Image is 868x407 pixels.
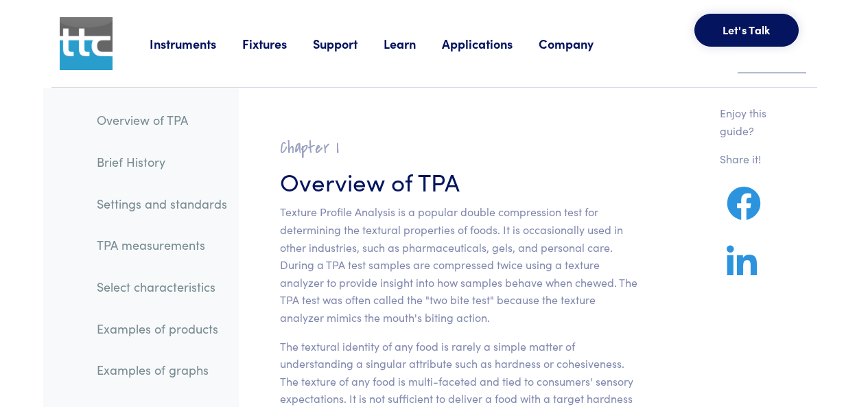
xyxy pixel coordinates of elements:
a: Learn [384,35,442,52]
a: Select characteristics [86,271,238,303]
p: Texture Profile Analysis is a popular double compression test for determining the textural proper... [280,203,637,326]
p: Enjoy this guide? [720,104,784,139]
h3: Overview of TPA [280,164,637,198]
a: Applications [442,35,539,52]
h2: Chapter I [280,137,637,159]
button: Let's Talk [694,14,799,47]
a: Share on LinkedIn [720,261,764,279]
a: Fixtures [242,35,313,52]
a: Settings and standards [86,188,238,220]
a: Company [539,35,620,52]
img: ttc_logo_1x1_v1.0.png [60,17,113,70]
a: Instruments [150,35,242,52]
a: TPA measurements [86,229,238,261]
a: Overview of TPA [86,104,238,136]
a: Brief History [86,146,238,178]
a: Support [313,35,384,52]
a: Examples of products [86,313,238,345]
p: Share it! [720,150,784,168]
a: Examples of graphs [86,354,238,386]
